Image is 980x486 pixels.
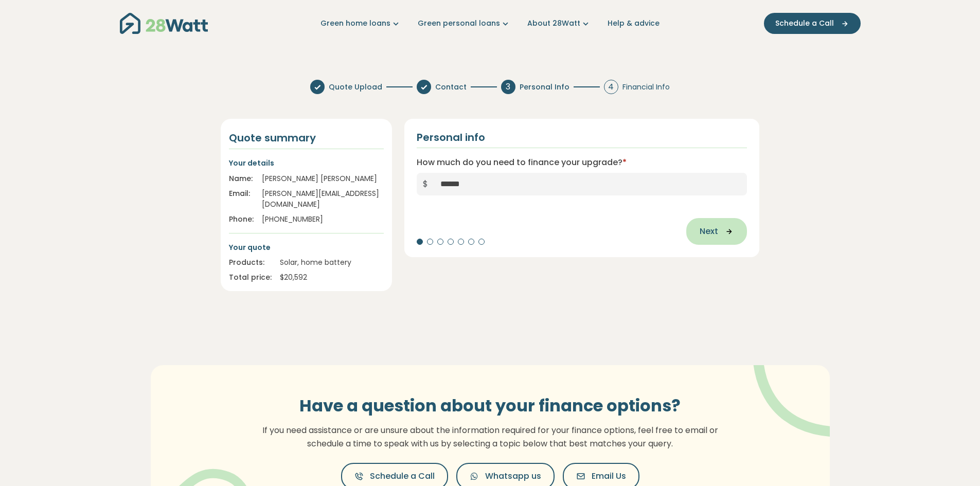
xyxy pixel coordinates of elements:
p: Your quote [229,242,384,253]
span: Email Us [592,470,626,482]
div: Products: [229,257,272,268]
div: [PHONE_NUMBER] [262,214,384,225]
span: Personal Info [520,82,569,93]
button: Schedule a Call [764,13,861,34]
a: About 28Watt [527,18,591,29]
span: Schedule a Call [775,18,834,29]
a: Help & advice [608,18,660,29]
span: Next [700,225,718,238]
h3: Have a question about your finance options? [256,396,724,416]
div: [PERSON_NAME] [PERSON_NAME] [262,173,384,184]
nav: Main navigation [120,10,861,37]
div: Solar, home battery [280,257,384,268]
a: Green home loans [320,18,401,29]
a: Green personal loans [418,18,511,29]
div: 3 [501,80,515,94]
h2: Personal info [417,131,485,143]
div: 4 [604,80,618,94]
div: $ 20,592 [280,272,384,283]
span: Financial Info [622,82,670,93]
div: Name: [229,173,254,184]
span: Schedule a Call [370,470,435,482]
button: Next [686,218,747,245]
div: [PERSON_NAME][EMAIL_ADDRESS][DOMAIN_NAME] [262,188,384,210]
span: Whatsapp us [485,470,541,482]
span: Contact [435,82,467,93]
label: How much do you need to finance your upgrade? [417,156,627,169]
p: If you need assistance or are unsure about the information required for your finance options, fee... [256,424,724,450]
p: Your details [229,157,384,169]
img: 28Watt [120,13,208,34]
span: Quote Upload [329,82,382,93]
h4: Quote summary [229,131,384,145]
span: $ [417,173,434,195]
div: Total price: [229,272,272,283]
div: Phone: [229,214,254,225]
img: vector [726,337,861,437]
div: Email: [229,188,254,210]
